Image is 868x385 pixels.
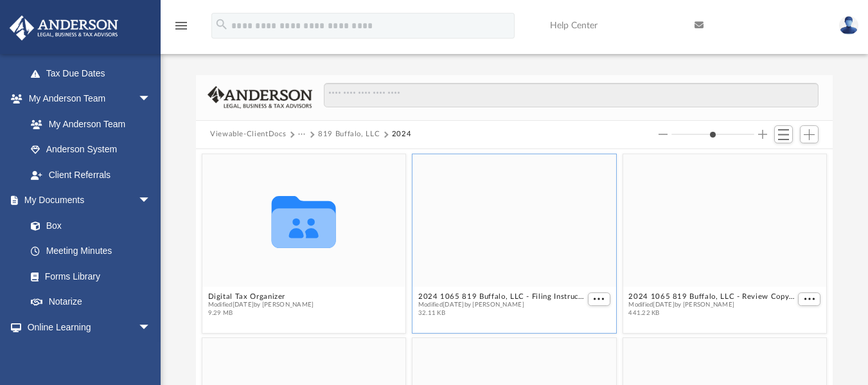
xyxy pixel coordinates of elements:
span: 441.22 KB [628,309,795,318]
span: arrow_drop_down [138,314,164,341]
input: Column size [671,130,754,139]
a: Client Referrals [18,162,164,188]
img: Anderson Advisors Platinum Portal [6,15,122,40]
i: search [215,17,229,31]
button: Increase column size [758,130,767,139]
button: More options [588,292,611,305]
a: My Documentsarrow_drop_down [9,188,164,213]
button: Viewable-ClientDocs [210,129,286,140]
button: 819 Buffalo, LLC [318,129,380,140]
a: menu [173,24,189,33]
button: More options [798,292,821,305]
span: Modified [DATE] by [PERSON_NAME] [628,301,795,309]
span: 32.11 KB [418,309,585,318]
button: Add [800,125,819,143]
button: ··· [298,129,306,140]
button: 2024 [392,129,412,140]
span: Modified [DATE] by [PERSON_NAME] [418,301,585,309]
a: My Anderson Team [18,111,157,137]
button: Switch to List View [774,125,793,143]
a: Online Learningarrow_drop_down [9,314,164,340]
button: 2024 1065 819 Buffalo, LLC - Filing Instructions.pdf [418,292,585,300]
img: User Pic [839,16,858,35]
input: Search files and folders [324,83,819,107]
a: Anderson System [18,137,164,163]
button: 2024 1065 819 Buffalo, LLC - Review Copy.pdf [628,292,795,300]
a: Notarize [18,289,164,315]
a: Tax Due Dates [18,60,170,86]
button: Decrease column size [659,130,668,139]
a: Forms Library [18,264,157,289]
button: Digital Tax Organizer [208,292,314,300]
a: Box [18,213,157,238]
i: menu [173,18,189,33]
span: Modified [DATE] by [PERSON_NAME] [208,301,314,309]
span: 9.29 MB [208,309,314,318]
a: Meeting Minutes [18,238,164,264]
span: arrow_drop_down [138,86,164,112]
a: My Anderson Teamarrow_drop_down [9,86,164,112]
span: arrow_drop_down [138,188,164,214]
a: Courses [18,340,164,366]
